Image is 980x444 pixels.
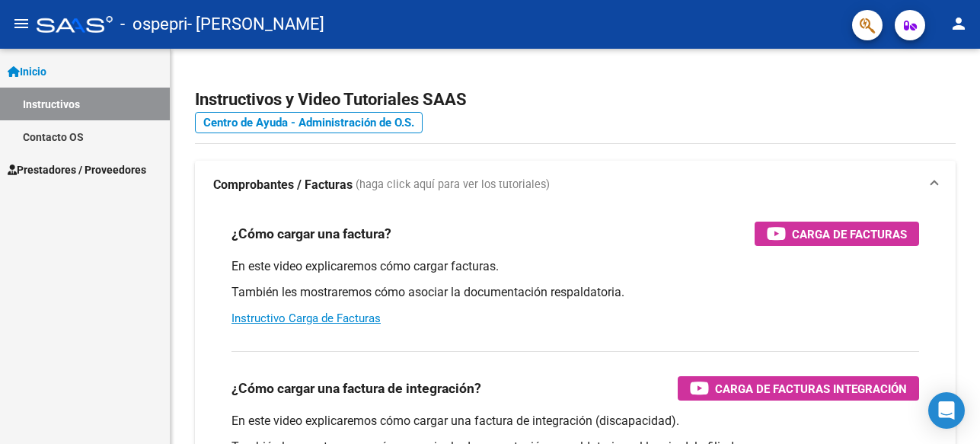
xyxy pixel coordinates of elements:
[231,258,919,275] p: En este video explicaremos cómo cargar facturas.
[231,413,919,430] p: En este video explicaremos cómo cargar una factura de integración (discapacidad).
[715,379,907,398] span: Carga de Facturas Integración
[12,14,30,33] mat-icon: menu
[755,222,919,246] button: Carga de Facturas
[231,223,391,244] h3: ¿Cómo cargar una factura?
[8,63,46,80] span: Inicio
[8,161,146,178] span: Prestadores / Proveedores
[195,112,423,133] a: Centro de Ayuda - Administración de O.S.
[950,14,968,33] mat-icon: person
[231,311,381,325] a: Instructivo Carga de Facturas
[356,177,550,193] span: (haga click aquí para ver los tutoriales)
[231,378,481,399] h3: ¿Cómo cargar una factura de integración?
[187,8,324,41] span: - [PERSON_NAME]
[195,161,956,209] mat-expansion-panel-header: Comprobantes / Facturas (haga click aquí para ver los tutoriales)
[231,284,919,301] p: También les mostraremos cómo asociar la documentación respaldatoria.
[120,8,187,41] span: - ospepri
[678,376,919,401] button: Carga de Facturas Integración
[195,85,956,114] h2: Instructivos y Video Tutoriales SAAS
[792,225,907,244] span: Carga de Facturas
[213,177,353,193] strong: Comprobantes / Facturas
[928,392,965,429] div: Open Intercom Messenger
